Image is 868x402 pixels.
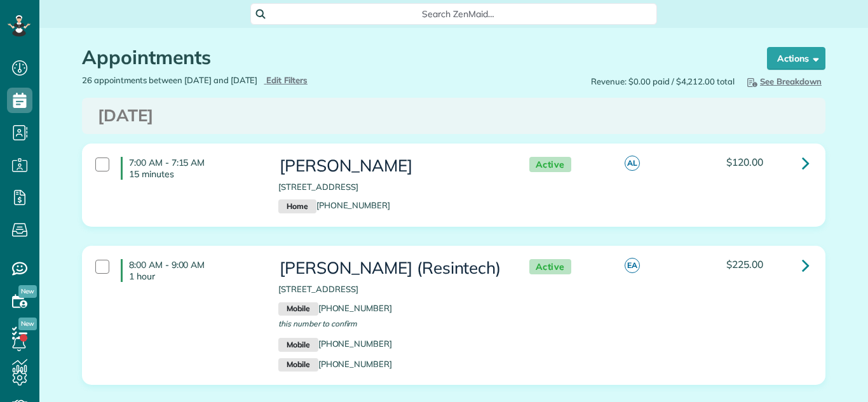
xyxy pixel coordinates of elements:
span: EA [625,258,640,273]
span: Revenue: $0.00 paid / $4,212.00 total [591,76,735,88]
span: New [18,318,37,330]
h4: 8:00 AM - 9:00 AM [121,259,259,282]
h4: 7:00 AM - 7:15 AM [121,157,259,180]
h3: [PERSON_NAME] [278,157,503,175]
span: Active [529,157,571,173]
span: this number to confirm [278,319,357,328]
h3: [DATE] [98,107,810,125]
span: AL [625,156,640,171]
button: Actions [767,47,825,70]
p: 15 minutes [129,168,259,180]
a: Mobile[PHONE_NUMBER] [278,359,392,369]
span: $120.00 [726,156,763,168]
a: Home[PHONE_NUMBER] [278,200,390,210]
small: Mobile [278,302,318,316]
p: [STREET_ADDRESS] [278,181,503,193]
span: $225.00 [726,258,763,271]
small: Mobile [278,358,318,372]
a: Mobile[PHONE_NUMBER] [278,338,392,349]
a: Mobile[PHONE_NUMBER] [278,303,392,313]
p: [STREET_ADDRESS] [278,283,503,295]
small: Home [278,199,316,213]
div: 26 appointments between [DATE] and [DATE] [72,74,454,86]
span: See Breakdown [745,76,822,86]
h1: Appointments [82,47,743,68]
span: Active [529,259,571,275]
p: 1 hour [129,271,259,282]
span: Edit Filters [266,75,308,85]
h3: [PERSON_NAME] (Resintech) [278,259,503,278]
small: Mobile [278,338,318,352]
span: New [18,285,37,298]
button: See Breakdown [741,74,825,88]
a: Edit Filters [264,75,308,85]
